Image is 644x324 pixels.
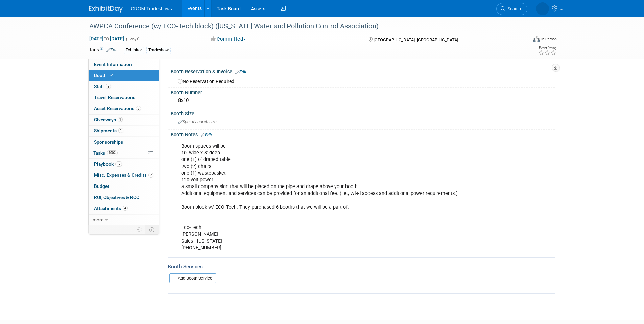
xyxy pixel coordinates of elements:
[93,150,118,156] span: Tasks
[374,37,458,42] span: [GEOGRAPHIC_DATA], [GEOGRAPHIC_DATA]
[94,139,123,145] span: Sponsorships
[94,61,132,67] span: Event Information
[106,84,111,89] span: 2
[89,46,118,54] td: Tags
[94,128,123,133] span: Shipments
[89,59,159,70] a: Event Information
[89,148,159,159] a: Tasks100%
[496,3,527,15] a: Search
[536,2,549,15] img: Kristin Elliott
[89,92,159,103] a: Travel Reservations
[89,126,159,136] a: Shipments1
[176,95,550,106] div: 8x10
[118,128,123,133] span: 1
[171,130,555,139] div: Booth Notes:
[533,36,540,42] img: Format-Inperson.png
[541,36,557,42] div: In-Person
[89,159,159,170] a: Playbook17
[89,203,159,214] a: Attachments4
[178,119,217,124] span: Specify booth size
[94,73,115,78] span: Booth
[94,117,123,122] span: Giveaways
[106,48,118,52] a: Edit
[123,206,128,211] span: 4
[87,20,517,32] div: AWPCA Conference (w/ ECO-Tech block) ([US_STATE] Water and Pollution Control Association)
[94,183,109,189] span: Budget
[89,70,159,81] a: Booth
[89,181,159,192] a: Budget
[94,95,135,100] span: Travel Reservations
[89,115,159,125] a: Giveaways1
[176,140,481,255] div: Booth spaces will be 10’ wide x 8’ deep one (1) 6’ draped table two (2) chairs one (1) wastebaske...
[89,192,159,203] a: ROI, Objectives & ROO
[235,70,246,74] a: Edit
[107,150,118,155] span: 100%
[89,215,159,225] a: more
[146,47,171,54] div: Tradeshow
[487,35,557,45] div: Event Format
[168,263,555,270] div: Booth Services
[94,161,122,167] span: Playbook
[208,35,248,43] button: Committed
[125,37,140,41] span: (3 days)
[115,161,122,167] span: 17
[89,103,159,114] a: Asset Reservations3
[201,133,212,138] a: Edit
[93,217,103,222] span: more
[94,195,139,200] span: ROI, Objectives & ROO
[89,170,159,181] a: Misc. Expenses & Credits2
[103,36,110,41] span: to
[89,137,159,148] a: Sponsorships
[134,225,145,234] td: Personalize Event Tab Strip
[171,67,555,75] div: Booth Reservation & Invoice:
[145,225,159,234] td: Toggle Event Tabs
[538,46,556,50] div: Event Rating
[94,172,153,178] span: Misc. Expenses & Credits
[89,6,123,13] img: ExhibitDay
[124,47,144,54] div: Exhibitor
[94,206,128,211] span: Attachments
[89,81,159,92] a: Staff2
[505,6,521,11] span: Search
[118,117,123,122] span: 1
[171,108,555,117] div: Booth Size:
[136,106,141,111] span: 3
[94,84,111,89] span: Staff
[176,76,550,85] div: No Reservation Required
[169,273,216,283] a: Add Booth Service
[94,106,141,111] span: Asset Reservations
[148,173,153,178] span: 2
[131,6,172,11] span: CROM Tradeshows
[110,73,113,77] i: Booth reservation complete
[89,35,124,42] span: [DATE] [DATE]
[171,88,555,96] div: Booth Number:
